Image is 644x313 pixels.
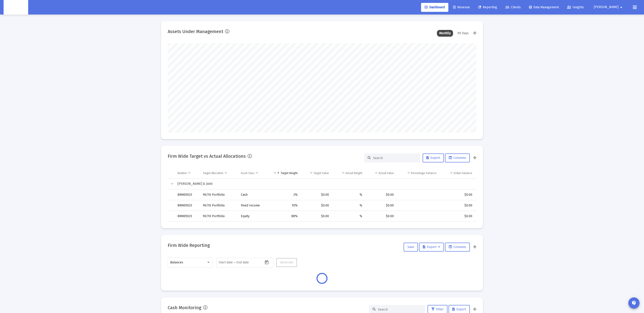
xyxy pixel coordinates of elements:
span: Data Management [529,5,559,9]
td: Column Percentage Variance [397,168,440,179]
td: 8MH05023 [174,189,200,200]
div: $0.00 [443,203,472,208]
div: $0.00 [304,193,329,197]
div: % [335,193,362,197]
mat-icon: contact_support [631,300,637,306]
a: Insights [563,3,587,12]
div: Target Allocation [203,171,223,175]
span: Save [407,245,414,249]
span: Show filter options for column 'Actual Weight' [341,171,345,175]
td: Fixed Income [238,200,267,211]
div: Data grid [168,168,476,222]
div: Percentage Variance [411,171,436,175]
div: Actual Value [379,171,394,175]
img: Dashboard [7,3,25,12]
td: 8MH05023 [174,211,200,222]
span: Show filter options for column 'Number' [188,171,191,175]
span: Show filter options for column 'Actual Value' [375,171,378,175]
div: 2% [270,193,297,197]
span: Clients [505,5,521,9]
button: Export [423,153,444,162]
span: Generate [280,260,293,264]
div: [PERSON_NAME] & Joint [178,182,472,186]
td: Cash [238,189,267,200]
button: Open calendar [263,259,270,265]
button: [PERSON_NAME] [589,3,629,12]
td: Column Actual Value [365,168,397,179]
div: Actual Weight [345,171,362,175]
span: Export [452,307,466,311]
div: Dollar Variance [454,171,472,175]
input: Start date [219,261,233,264]
td: 90/10 Portfolio [200,211,238,222]
h2: Firm Wide Target vs Actual Allocations [168,153,246,160]
div: $0.00 [369,193,394,197]
td: 90/10 Portfolio [200,200,238,211]
span: Balances [170,260,183,264]
span: Show filter options for column 'Dollar Variance' [450,171,453,175]
span: Columns [449,245,466,249]
span: Revenue [453,5,470,9]
div: Target Value [314,171,329,175]
input: End date [236,261,258,264]
div: $0.00 [443,193,472,197]
span: Export [426,156,440,160]
span: Dashboard [425,5,445,9]
input: Search [378,308,422,311]
td: Equity [238,211,267,222]
h2: Cash Monitoring [168,304,201,311]
td: 90/10 Portfolio [200,189,238,200]
div: 10% [270,203,297,208]
div: Target Weight [281,171,298,175]
span: [PERSON_NAME] [594,5,619,9]
button: Save [404,243,418,252]
td: Column Asset Class [238,168,267,179]
a: Revenue [449,3,473,12]
td: 8MH05023 [174,200,200,211]
div: 88% [270,214,297,218]
span: – [234,261,235,264]
button: Generate [276,258,297,267]
a: Dashboard [421,3,448,12]
div: Monthly [437,30,453,37]
span: Show filter options for column 'Target Allocation' [224,171,227,175]
td: Column Actual Weight [332,168,366,179]
button: Columns [445,243,470,252]
span: Export [423,245,440,249]
td: Column Target Weight [267,168,301,179]
a: Reporting [475,3,501,12]
span: Columns [449,156,466,160]
div: $0.00 [304,214,329,218]
h2: Assets Under Management [168,28,223,35]
span: Insights [567,5,584,9]
h2: Firm Wide Reporting [168,242,210,249]
span: Filter [431,307,444,311]
mat-icon: arrow_drop_down [619,3,624,12]
div: $0.00 [369,214,394,218]
div: $0.00 [369,203,394,208]
td: Column Target Allocation [200,168,238,179]
div: % [335,203,362,208]
div: $0.00 [304,203,329,208]
span: Show filter options for column 'Target Weight' [273,171,277,175]
div: 90 Days [455,30,471,37]
a: Clients [502,3,524,12]
div: Number [178,171,187,175]
span: Show filter options for column 'Asset Class' [255,171,259,175]
td: Column Target Value [301,168,332,179]
td: Column Dollar Variance [440,168,476,179]
a: Data Management [525,3,562,12]
button: Columns [445,153,470,162]
button: Export [419,243,444,252]
div: $0.00 [443,214,472,218]
span: Show filter options for column 'Percentage Variance' [407,171,410,175]
span: Reporting [478,5,497,9]
div: Asset Class [241,171,255,175]
input: Search [373,156,417,160]
div: % [335,214,362,218]
td: Column Number [174,168,200,179]
td: Collapse [168,179,174,189]
span: Show filter options for column 'Target Value' [309,171,313,175]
